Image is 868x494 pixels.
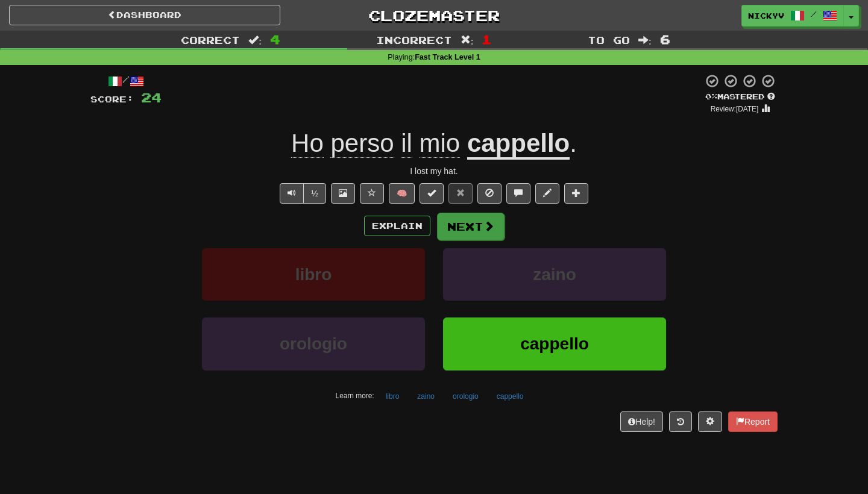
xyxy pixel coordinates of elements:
div: Text-to-speech controls [277,183,326,204]
span: nickyv [748,10,784,21]
span: il [401,129,412,158]
button: Next [437,213,505,240]
button: Add to collection (alt+a) [564,183,588,204]
button: Favorite sentence (alt+f) [360,183,384,204]
span: orologio [280,334,347,353]
div: / [90,73,162,89]
div: I lost my hat. [90,165,778,177]
span: : [248,35,262,45]
span: : [461,35,474,45]
a: Dashboard [9,5,280,25]
button: orologio [202,317,425,370]
button: Round history (alt+y) [669,411,692,432]
button: Reset to 0% Mastered (alt+r) [448,183,473,204]
span: : [638,35,652,45]
button: Set this sentence to 100% Mastered (alt+m) [420,183,444,204]
span: perso [330,129,394,158]
span: Ho [291,129,324,158]
a: Clozemaster [298,5,570,26]
span: zaino [533,265,576,284]
small: Review: [DATE] [711,105,759,113]
button: cappello [443,317,666,370]
button: Help! [620,411,663,432]
span: 4 [270,32,280,46]
button: Play sentence audio (ctl+space) [280,183,304,204]
span: . [570,129,577,157]
button: Ignore sentence (alt+i) [477,183,502,204]
button: orologio [446,387,485,405]
button: zaino [410,387,441,405]
button: Discuss sentence (alt+u) [506,183,530,204]
span: 1 [482,32,492,46]
span: Score: [90,94,134,104]
u: cappello [467,129,570,160]
span: 6 [660,32,670,46]
span: / [811,10,817,18]
button: libro [202,248,425,301]
button: ½ [303,183,326,204]
span: Correct [181,34,240,46]
button: Show image (alt+x) [331,183,355,204]
span: libro [295,265,332,284]
button: Explain [364,216,430,236]
small: Learn more: [336,392,374,400]
button: zaino [443,248,666,301]
button: cappello [490,387,530,405]
div: Mastered [703,92,778,102]
span: cappello [520,334,589,353]
button: 🧠 [389,183,415,204]
span: 0 % [705,92,717,101]
button: libro [379,387,406,405]
span: To go [588,34,630,46]
strong: Fast Track Level 1 [415,53,480,61]
span: 24 [141,90,162,105]
span: mio [420,129,461,158]
span: Incorrect [376,34,452,46]
button: Report [728,411,778,432]
button: Edit sentence (alt+d) [535,183,559,204]
a: nickyv / [741,5,844,27]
